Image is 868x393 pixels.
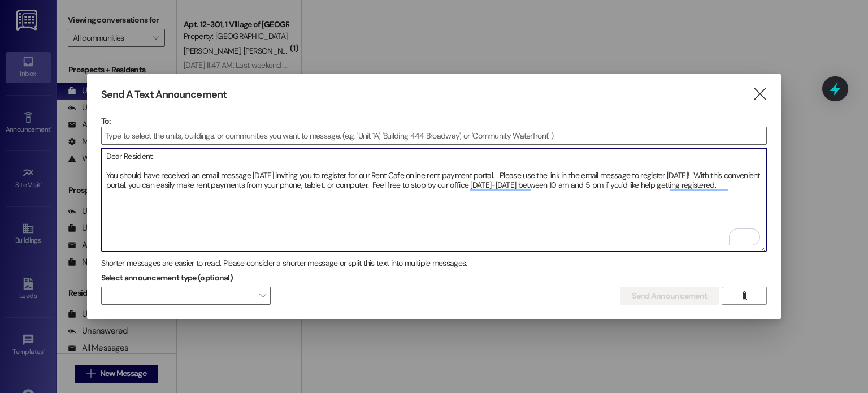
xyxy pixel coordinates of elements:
[101,88,227,101] h3: Send A Text Announcement
[101,257,767,269] div: Shorter messages are easier to read. Please consider a shorter message or split this text into mu...
[740,291,749,300] i: 
[752,88,767,100] i: 
[101,148,767,252] div: To enrich screen reader interactions, please activate Accessibility in Grammarly extension settings
[632,290,707,302] span: Send Announcement
[620,287,719,305] button: Send Announcement
[101,269,233,287] label: Select announcement type (optional)
[102,148,767,251] textarea: To enrich screen reader interactions, please activate Accessibility in Grammarly extension settings
[101,115,767,127] p: To:
[102,127,767,144] input: Type to select the units, buildings, or communities you want to message. (e.g. 'Unit 1A', 'Buildi...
